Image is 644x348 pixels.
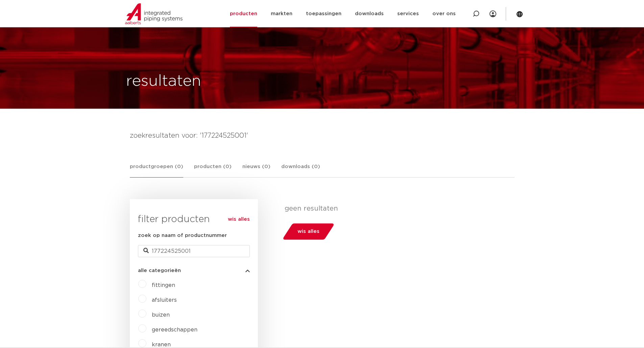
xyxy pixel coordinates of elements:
[194,163,232,177] a: producten (0)
[228,215,250,223] a: wis alles
[138,245,250,257] input: zoeken
[152,342,171,347] a: kranen
[138,268,250,273] button: alle categorieën
[152,283,175,288] a: fittingen
[242,163,270,177] a: nieuws (0)
[281,163,320,177] a: downloads (0)
[285,205,509,213] p: geen resultaten
[138,213,250,226] h3: filter producten
[152,327,197,332] a: gereedschappen
[152,297,177,303] a: afsluiters
[138,232,227,240] label: zoek op naam of productnummer
[138,268,181,273] span: alle categorieën
[130,130,515,141] h4: zoekresultaten voor: '177224525001'
[126,71,201,92] h1: resultaten
[152,312,170,318] a: buizen
[130,163,183,178] a: productgroepen (0)
[297,226,319,237] span: wis alles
